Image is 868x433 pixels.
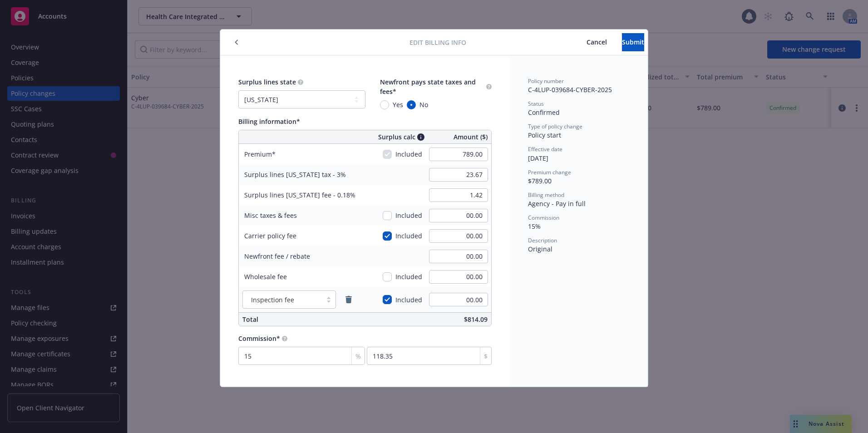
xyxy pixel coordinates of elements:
span: Carrier policy fee [244,231,296,240]
input: 0.00 [429,229,488,243]
span: Surplus lines [US_STATE] tax - 3% [244,170,346,179]
input: 0.00 [429,188,488,202]
span: Premium change [528,168,571,176]
span: Surplus lines [US_STATE] fee - 0.18% [244,191,355,199]
span: Newfront fee / rebate [244,252,310,261]
span: % [355,351,361,361]
span: Included [395,231,422,241]
span: Misc taxes & fees [244,211,297,220]
span: Original [528,245,552,253]
span: Included [395,149,422,159]
span: Policy number [528,77,564,85]
input: 0.00 [429,293,488,306]
span: Inspection fee [247,295,317,305]
input: 0.00 [429,209,488,222]
span: Effective date [528,145,562,153]
span: 15% [528,222,541,231]
span: Amount ($) [454,132,488,142]
span: Yes [393,100,403,109]
span: $789.00 [528,177,552,185]
span: $814.09 [464,315,488,324]
input: Yes [380,100,389,109]
span: Included [395,272,422,281]
span: Description [528,236,557,244]
span: Submit [622,38,644,46]
button: Submit [622,33,644,51]
input: 0.00 [429,148,488,161]
span: Included [395,295,422,305]
span: Billing information* [238,117,300,126]
span: [DATE] [528,154,548,162]
span: Surplus lines state [238,78,296,86]
span: Newfront pays state taxes and fees* [380,78,476,96]
span: Total [242,315,258,324]
input: 0.00 [429,270,488,284]
span: Wholesale fee [244,272,287,281]
span: Included [395,211,422,220]
span: Inspection fee [251,295,294,305]
span: Type of policy change [528,123,582,130]
span: Edit billing info [409,38,466,47]
span: Confirmed [528,108,560,117]
input: 0.00 [429,250,488,263]
span: Surplus calc [378,132,415,142]
span: Agency - Pay in full [528,199,586,208]
span: $ [484,351,488,361]
span: Status [528,100,544,108]
input: 0.00 [429,168,488,182]
button: Cancel [572,33,622,51]
span: Billing method [528,191,564,199]
span: Premium [244,150,276,158]
a: remove [343,294,354,305]
span: Commission [528,214,559,221]
input: No [407,100,416,109]
span: Policy start [528,131,561,139]
span: Commission* [238,334,280,343]
span: Cancel [587,38,607,46]
span: No [419,100,428,109]
span: C-4LUP-039684-CYBER-2025 [528,85,612,94]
